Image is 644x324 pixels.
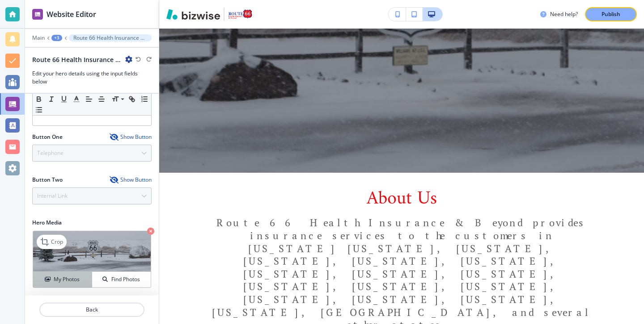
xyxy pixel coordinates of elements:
p: Route 66 Health Insurance & Beyond [73,35,147,41]
h2: Button Two [32,176,63,184]
button: Show Button [110,133,152,141]
h3: Need help? [550,10,578,18]
button: Publish [585,7,637,21]
div: CropMy PhotosFind Photos [32,230,152,288]
h2: Button One [32,133,63,141]
p: Back [40,306,144,314]
h4: Find Photos [111,275,140,283]
button: Route 66 Health Insurance & Beyond [69,34,152,42]
p: Publish [602,10,620,18]
div: Crop [37,235,67,249]
img: Your Logo [228,9,252,19]
h2: Route 66 Health Insurance & Beyond [32,55,122,64]
img: Bizwise Logo [166,9,220,20]
h2: Website Editor [47,9,96,20]
h4: My Photos [54,275,80,283]
button: Back [39,303,144,317]
p: Crop [51,238,63,246]
button: Main [32,35,45,41]
h2: Hero Media [32,219,152,227]
img: editor icon [32,9,43,20]
button: Show Button [110,176,152,183]
button: My Photos [33,272,92,287]
button: +3 [51,35,62,41]
h3: Edit your hero details using the input fields below [32,70,152,86]
span: About Us [367,183,437,216]
button: Find Photos [92,272,151,287]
